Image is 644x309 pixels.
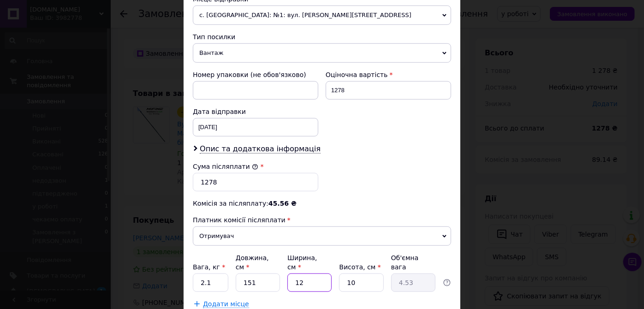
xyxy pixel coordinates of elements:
[200,144,321,154] span: Опис та додаткова інформація
[193,43,451,63] span: Вантаж
[193,33,235,41] span: Тип посилки
[193,70,318,79] div: Номер упаковки (не обов'язково)
[193,107,318,116] div: Дата відправки
[268,200,297,207] span: 45.56 ₴
[193,226,451,246] span: Отримувач
[236,254,269,271] label: Довжина, см
[193,199,451,208] div: Комісія за післяплату:
[203,300,249,308] span: Додати місце
[326,70,451,79] div: Оціночна вартість
[287,254,317,271] label: Ширина, см
[339,263,381,271] label: Висота, см
[193,216,286,224] span: Платник комісії післяплати
[193,6,451,25] span: с. [GEOGRAPHIC_DATA]: №1: вул. [PERSON_NAME][STREET_ADDRESS]
[193,163,258,170] label: Сума післяплати
[193,263,225,271] label: Вага, кг
[391,253,435,272] div: Об'ємна вага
